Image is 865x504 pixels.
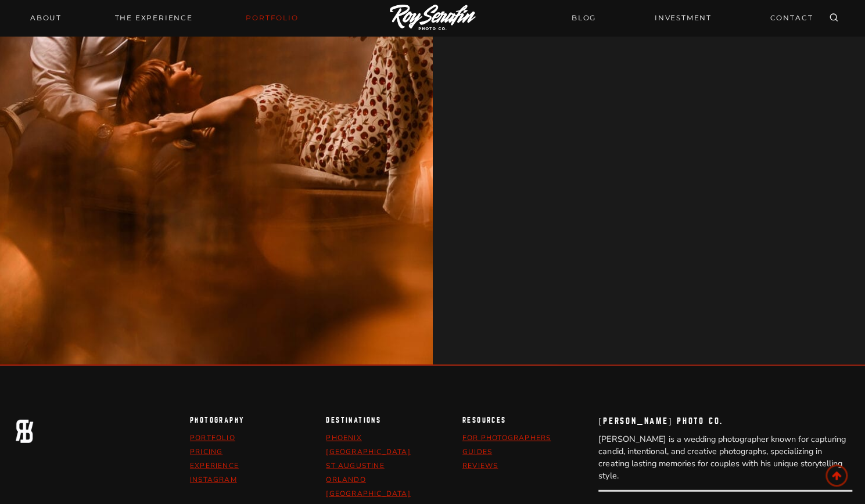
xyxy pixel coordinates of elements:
[23,10,69,26] a: About
[462,461,498,470] a: Reviews
[390,5,476,32] img: Logo of Roy Serafin Photo Co., featuring stylized text in white on a light background, representi...
[108,10,200,26] a: THE EXPERIENCE
[23,10,305,26] nav: Primary Navigation
[326,461,384,470] a: st augustine
[462,417,589,424] h2: resources
[239,10,305,26] a: Portfolio
[190,417,317,424] h2: photography
[462,433,551,442] a: For Photographers
[326,433,361,442] a: Phoenix
[190,447,222,456] a: pricing
[190,461,239,470] a: Experience
[190,475,237,484] a: Instagram
[326,489,410,498] a: [GEOGRAPHIC_DATA]
[326,417,453,424] h2: Destinations
[648,8,719,28] a: INVESTMENT
[462,447,492,456] a: Guides
[763,8,820,28] a: CONTACT
[565,8,820,28] nav: Secondary Navigation
[825,10,842,26] button: View Search Form
[598,433,852,481] p: [PERSON_NAME] is a wedding photographer known for capturing candid, intentional, and creative pho...
[326,475,365,484] a: orlando
[13,420,36,443] img: Logo of a brand featuring the letters "R" and "B" intertwined, presented in a minimalist white de...
[825,465,848,487] a: Scroll to top
[598,417,852,425] h2: [PERSON_NAME] Photo Co.
[565,8,603,28] a: BLOG
[190,433,235,442] a: portfolio
[326,447,410,456] a: [GEOGRAPHIC_DATA]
